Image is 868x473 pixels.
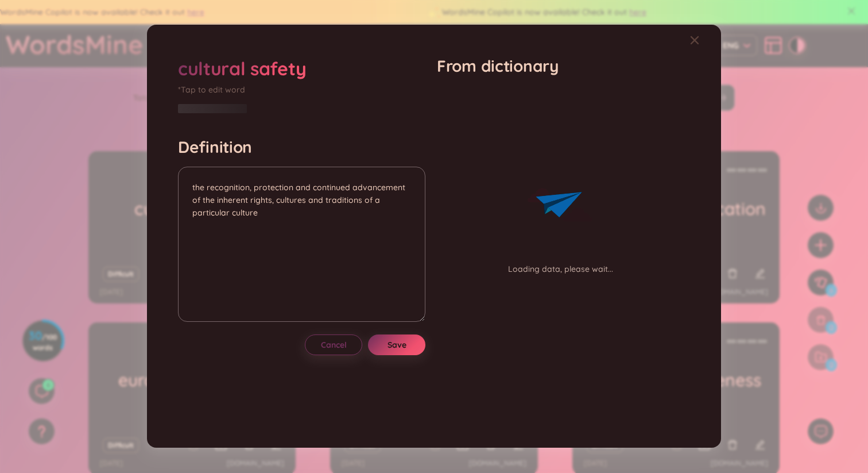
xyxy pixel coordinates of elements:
[178,137,425,157] h4: Definition
[178,83,425,96] div: *Tap to edit word
[437,56,684,76] h1: From dictionary
[387,339,406,351] span: Save
[690,25,721,56] button: Close
[321,339,347,351] span: Cancel
[508,263,613,275] div: Loading data, please wait...
[178,167,425,322] textarea: the recognition, protection and continued advancement of the inherent rights, cultures and tradit...
[178,56,306,81] div: cultural safety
